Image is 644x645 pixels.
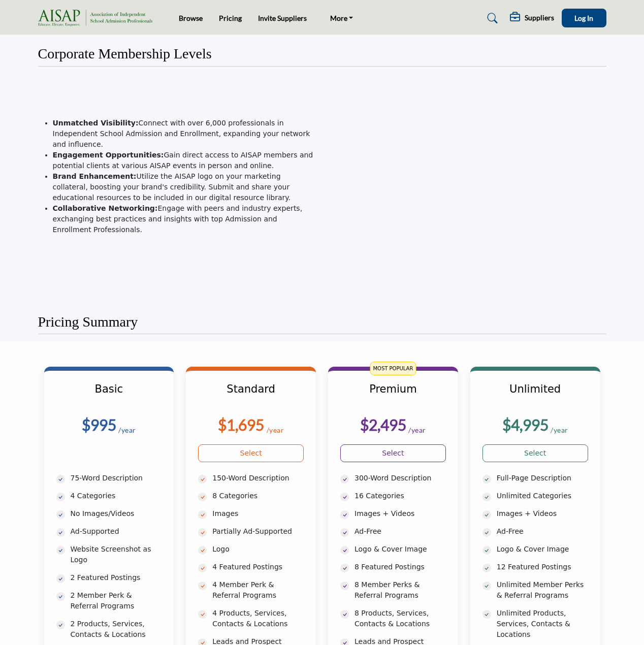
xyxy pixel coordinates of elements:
h2: Pricing Summary [38,313,138,331]
p: Images + Videos [497,508,588,519]
p: 16 Categories [355,491,446,501]
h3: Standard [198,383,304,408]
sub: /year [408,426,426,434]
a: More [323,11,361,25]
p: 4 Featured Postings [212,562,304,572]
h2: Corporate Membership Levels [38,45,212,62]
p: Logo & Cover Image [497,544,588,555]
li: Gain direct access to AISAP members and potential clients at various AISAP events in person and o... [53,150,316,171]
img: Site Logo [38,10,157,26]
p: Unlimited Categories [497,491,588,501]
p: Unlimited Member Perks & Referral Programs [497,579,588,601]
div: Suppliers [510,12,554,24]
p: 2 Featured Postings [71,572,162,583]
strong: Brand Enhancement: [53,172,137,180]
a: Select [198,444,304,462]
button: Log In [562,9,606,27]
p: 4 Categories [71,491,162,501]
p: 8 Featured Postings [355,562,446,572]
p: Logo & Cover Image [355,544,446,555]
p: No Images/Videos [71,508,162,519]
sub: /year [267,426,284,434]
strong: Unmatched Visibility: [53,119,139,127]
a: Select [340,444,446,462]
p: Ad-Supported [71,526,162,537]
b: $1,695 [218,415,264,434]
h3: Unlimited [482,383,588,408]
p: 4 Member Perk & Referral Programs [212,579,304,601]
h3: Basic [56,383,162,408]
p: 2 Products, Services, Contacts & Locations [71,619,162,640]
li: Engage with peers and industry experts, exchanging best practices and insights with top Admission... [53,203,316,235]
p: Logo [212,544,304,555]
h5: Suppliers [525,13,554,22]
p: 12 Featured Postings [497,562,588,572]
b: $4,995 [502,415,549,434]
p: 8 Member Perks & Referral Programs [355,579,446,601]
b: $2,495 [360,415,406,434]
li: Utilize the AISAP logo on your marketing collateral, boosting your brand's credibility. Submit an... [53,171,316,203]
p: 75-Word Description [71,473,162,483]
strong: Collaborative Networking: [53,204,158,212]
p: Unlimited Products, Services, Contacts & Locations [497,608,588,640]
sub: /year [551,426,568,434]
p: Images [212,508,304,519]
p: Partially Ad-Supported [212,526,304,537]
p: 2 Member Perk & Referral Programs [71,590,162,611]
p: Website Screenshot as Logo [71,544,162,565]
a: Pricing [219,14,242,22]
p: 8 Products, Services, Contacts & Locations [355,608,446,629]
span: MOST POPULAR [370,362,416,375]
p: 8 Categories [212,491,304,501]
p: Ad-Free [497,526,588,537]
p: Images + Videos [355,508,446,519]
span: Log In [574,14,593,22]
p: 300-Word Description [355,473,446,483]
p: 4 Products, Services, Contacts & Locations [212,608,304,629]
b: $995 [82,415,116,434]
p: 150-Word Description [212,473,304,483]
p: Ad-Free [355,526,446,537]
li: Connect with over 6,000 professionals in Independent School Admission and Enrollment, expanding y... [53,118,316,150]
a: Select [56,444,162,462]
h3: Premium [340,383,446,408]
a: Search [477,10,504,26]
p: Full-Page Description [497,473,588,483]
a: Browse [179,14,203,22]
a: Select [482,444,588,462]
a: Invite Suppliers [258,14,307,22]
strong: Engagement Opportunities: [53,151,164,159]
sub: /year [118,426,136,434]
